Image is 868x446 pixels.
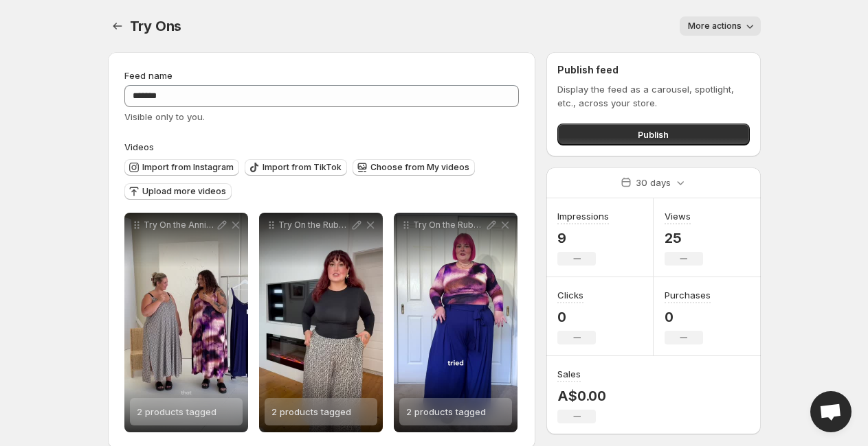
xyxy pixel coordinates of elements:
[144,220,215,231] p: Try On the Annika Dress with [PERSON_NAME] & [PERSON_NAME]
[557,367,581,381] h3: Sales
[124,141,154,152] span: Videos
[263,162,342,173] span: Import from TikTok
[665,288,711,302] h3: Purchases
[108,16,127,36] button: Settings
[557,124,749,145] button: Publish
[810,391,852,432] a: Open chat
[278,220,350,231] p: Try On the Ruby Pants with [PERSON_NAME]
[137,406,216,417] span: 2 products tagged
[124,111,205,122] span: Visible only to you.
[259,213,383,432] div: Try On the Ruby Pants with [PERSON_NAME]2 products tagged
[557,288,583,302] h3: Clicks
[413,220,485,231] p: Try On the Ruby Pants with [PERSON_NAME]
[406,406,486,417] span: 2 products tagged
[124,183,232,200] button: Upload more videos
[271,406,351,417] span: 2 products tagged
[557,388,606,404] p: A$0.00
[638,128,669,141] span: Publish
[557,230,609,246] p: 9
[557,82,749,110] p: Display the feed as a carousel, spotlight, etc., across your store.
[353,159,475,176] button: Choose from My videos
[245,159,347,176] button: Import from TikTok
[665,230,703,246] p: 25
[688,21,742,32] span: More actions
[142,162,234,173] span: Import from Instagram
[124,70,173,81] span: Feed name
[124,213,248,432] div: Try On the Annika Dress with [PERSON_NAME] & [PERSON_NAME]2 products tagged
[557,63,749,77] h2: Publish feed
[665,209,691,223] h3: Views
[557,209,609,223] h3: Impressions
[680,16,761,36] button: More actions
[142,186,226,197] span: Upload more videos
[370,162,469,173] span: Choose from My videos
[557,309,596,325] p: 0
[130,18,182,34] span: Try Ons
[394,213,518,432] div: Try On the Ruby Pants with [PERSON_NAME]2 products tagged
[665,309,711,325] p: 0
[124,159,239,176] button: Import from Instagram
[636,176,671,189] p: 30 days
